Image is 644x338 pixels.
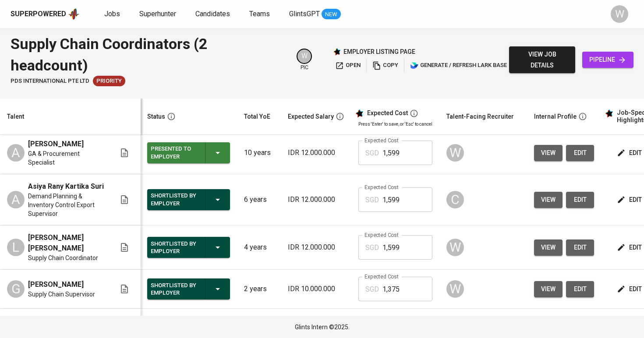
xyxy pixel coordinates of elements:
[619,242,642,253] span: edit
[195,9,232,20] a: Candidates
[7,144,25,162] div: A
[573,284,587,295] span: edit
[244,148,274,158] p: 10 years
[365,243,379,253] p: SGD
[28,253,98,262] span: Supply Chain Coordinator
[365,148,379,158] p: SGD
[93,76,125,86] div: New Job received from Demand Team
[28,181,104,192] span: Asiya Rany Kartika Suri
[410,60,507,70] span: generate / refresh lark base
[151,190,198,209] div: Shortlisted by Employer
[244,111,270,122] div: Total YoE
[534,239,563,256] button: view
[147,237,230,258] button: Shortlisted by Employer
[365,195,379,205] p: SGD
[367,109,408,117] div: Expected Cost
[244,242,274,253] p: 4 years
[139,9,178,20] a: Superhunter
[289,9,341,20] a: GlintsGPT NEW
[151,143,198,162] div: Presented to Employer
[446,111,514,122] div: Talent-Facing Recruiter
[28,149,105,167] span: GA & Procurement Specialist
[619,194,642,205] span: edit
[28,192,105,218] span: Demand Planning & Inventory Control Export Supervisor
[365,284,379,295] p: SGD
[28,279,84,290] span: [PERSON_NAME]
[297,49,312,71] div: pic
[333,59,363,72] button: open
[566,239,594,256] button: edit
[288,284,344,294] p: IDR 10.000.000
[573,194,587,205] span: edit
[7,111,24,122] div: Talent
[566,281,594,297] button: edit
[370,59,400,72] button: copy
[410,61,419,70] img: lark
[104,9,122,20] a: Jobs
[104,10,120,18] span: Jobs
[288,242,344,253] p: IDR 12.000.000
[541,284,556,295] span: view
[534,192,563,208] button: view
[151,280,198,299] div: Shortlisted by Employer
[322,10,341,19] span: NEW
[11,9,66,19] div: Superpowered
[534,145,563,161] button: view
[297,49,312,64] div: W
[589,54,626,65] span: pipeline
[7,191,25,208] div: A
[534,111,577,122] div: Internal Profile
[7,239,25,256] div: L
[335,60,361,70] span: open
[358,121,432,127] p: Press 'Enter' to save, or 'Esc' to cancel
[147,111,165,122] div: Status
[289,10,320,18] span: GlintsGPT
[195,10,230,18] span: Candidates
[288,111,334,122] div: Expected Salary
[541,194,556,205] span: view
[333,48,341,56] img: Glints Star
[573,148,587,158] span: edit
[28,232,105,253] span: [PERSON_NAME] [PERSON_NAME]
[446,280,464,298] div: W
[541,242,556,253] span: view
[566,145,594,161] button: edit
[249,9,272,20] a: Teams
[139,10,176,18] span: Superhunter
[372,60,398,70] span: copy
[566,192,594,208] button: edit
[516,49,568,70] span: view job details
[288,148,344,158] p: IDR 12.000.000
[573,242,587,253] span: edit
[446,191,464,208] div: C
[605,109,613,118] img: glints_star.svg
[11,33,286,76] div: Supply Chain Coordinators (2 headcount)
[151,238,198,257] div: Shortlisted by Employer
[534,281,563,297] button: view
[11,7,80,21] a: Superpoweredapp logo
[93,77,125,85] span: Priority
[147,278,230,299] button: Shortlisted by Employer
[541,148,556,158] span: view
[343,47,415,56] p: employer listing page
[611,5,628,23] div: W
[68,7,80,21] img: app logo
[28,139,84,149] span: [PERSON_NAME]
[509,46,575,73] button: view job details
[355,109,364,118] img: glints_star.svg
[446,239,464,256] div: W
[288,194,344,205] p: IDR 12.000.000
[582,52,633,68] a: pipeline
[619,148,642,158] span: edit
[619,284,642,295] span: edit
[446,144,464,162] div: W
[7,280,25,298] div: G
[249,10,270,18] span: Teams
[408,59,509,72] button: lark generate / refresh lark base
[147,189,230,210] button: Shortlisted by Employer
